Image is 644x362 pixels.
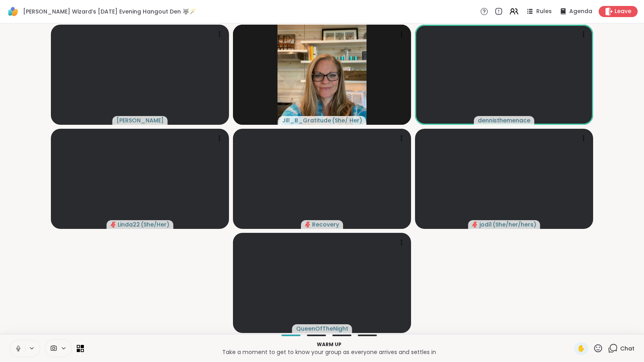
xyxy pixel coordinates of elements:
span: ( She/ Her ) [332,116,362,124]
span: audio-muted [472,222,478,227]
span: Agenda [569,8,592,15]
span: [PERSON_NAME] [116,116,164,124]
span: Leave [615,8,631,15]
span: Jill_B_Gratitude [282,116,331,124]
span: Linda22 [118,221,140,228]
span: [PERSON_NAME] Wizard’s [DATE] Evening Hangout Den 🐺🪄 [23,8,196,15]
img: Jill_B_Gratitude [277,25,367,125]
span: dennisthemenace [478,116,530,124]
span: audio-muted [111,222,116,227]
span: ( She/Her ) [141,221,169,228]
span: QueenOfTheNight [296,325,348,333]
span: Rules [536,8,552,15]
img: ShareWell Logomark [6,5,20,18]
p: Take a moment to get to know your group as everyone arrives and settles in [89,348,569,356]
p: Warm up [89,341,569,348]
span: ( She/her/hers ) [493,221,536,228]
span: jodi1 [479,221,492,228]
span: ✋ [577,344,585,353]
span: Recovery [312,221,339,228]
span: Chat [620,345,634,352]
span: audio-muted [305,222,310,227]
